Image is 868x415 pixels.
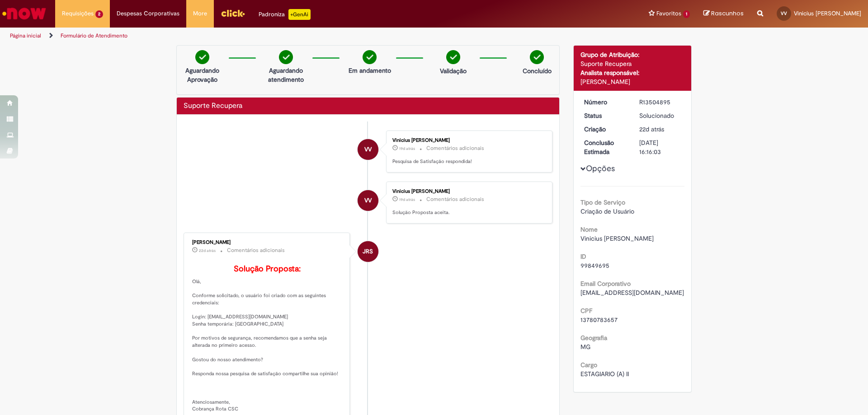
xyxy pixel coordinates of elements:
[580,68,685,77] div: Analista responsável:
[639,125,664,133] span: 22d atrás
[639,111,681,120] div: Solucionado
[117,9,179,18] span: Despesas Corporativas
[577,125,633,134] dt: Criação
[221,6,245,20] img: click_logo_yellow_360x200.png
[364,190,372,211] span: VV
[580,343,590,351] span: MG
[7,28,572,44] ul: Trilhas de página
[259,9,311,20] div: Padroniza
[580,252,586,261] b: ID
[227,247,285,254] small: Comentários adicionais
[580,334,607,342] b: Geografia
[199,248,216,253] span: 22d atrás
[580,361,597,369] b: Cargo
[399,146,415,151] span: 19d atrás
[392,138,543,143] div: Vinicius [PERSON_NAME]
[392,158,543,165] p: Pesquisa de Satisfação respondida!
[192,265,343,413] p: Olá, Conforme solicitado, o usuário foi criado com as seguintes credenciais: Login: [EMAIL_ADDRES...
[781,10,787,16] span: VV
[193,9,207,18] span: More
[580,207,634,215] span: Criação de Usuário
[363,241,373,262] span: JRS
[426,196,484,203] small: Comentários adicionais
[264,66,308,84] p: Aguardando atendimento
[580,261,609,270] span: 99849695
[523,66,552,75] p: Concluído
[61,32,127,39] a: Formulário de Atendimento
[10,32,41,39] a: Página inicial
[683,10,690,18] span: 1
[580,370,629,378] span: ESTAGIARIO (A) II
[639,98,681,107] div: R13504895
[580,280,631,288] b: Email Corporativo
[358,190,378,211] div: Vinicius Junio Viana
[192,240,343,245] div: [PERSON_NAME]
[580,289,684,297] span: [EMAIL_ADDRESS][DOMAIN_NAME]
[234,264,301,274] b: Solução Proposta:
[358,241,378,262] div: Jackeline Renata Silva Dos Santos
[580,50,685,59] div: Grupo de Atribuição:
[62,9,94,18] span: Requisições
[580,307,592,315] b: CPF
[195,50,209,64] img: check-circle-green.png
[794,9,861,17] span: Vinicius [PERSON_NAME]
[349,66,391,75] p: Em andamento
[95,10,103,18] span: 2
[703,9,744,18] a: Rascunhos
[580,234,654,242] span: Vinicius [PERSON_NAME]
[363,50,377,64] img: check-circle-green.png
[656,9,681,18] span: Favoritos
[399,197,415,202] span: 19d atrás
[364,139,372,160] span: VV
[577,98,633,107] dt: Número
[446,50,460,64] img: check-circle-green.png
[639,125,664,133] time: 09/09/2025 09:47:05
[392,189,543,194] div: Vinicius [PERSON_NAME]
[426,145,484,152] small: Comentários adicionais
[580,225,598,233] b: Nome
[580,77,685,86] div: [PERSON_NAME]
[577,138,633,156] dt: Conclusão Estimada
[358,139,378,160] div: Vinicius Junio Viana
[399,197,415,202] time: 11/09/2025 13:58:07
[530,50,544,64] img: check-circle-green.png
[399,146,415,151] time: 11/09/2025 13:58:22
[580,59,685,68] div: Suporte Recupera
[639,138,681,156] div: [DATE] 16:16:03
[199,248,216,253] time: 09/09/2025 10:29:12
[580,316,618,324] span: 13780783657
[577,111,633,120] dt: Status
[639,125,681,134] div: 09/09/2025 09:47:05
[180,66,224,84] p: Aguardando Aprovação
[392,209,543,216] p: Solução Proposta aceita.
[288,9,311,20] p: +GenAi
[279,50,293,64] img: check-circle-green.png
[440,66,467,75] p: Validação
[711,9,744,18] span: Rascunhos
[1,5,47,23] img: ServiceNow
[580,198,625,206] b: Tipo de Serviço
[184,102,242,110] h2: Suporte Recupera Histórico de tíquete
